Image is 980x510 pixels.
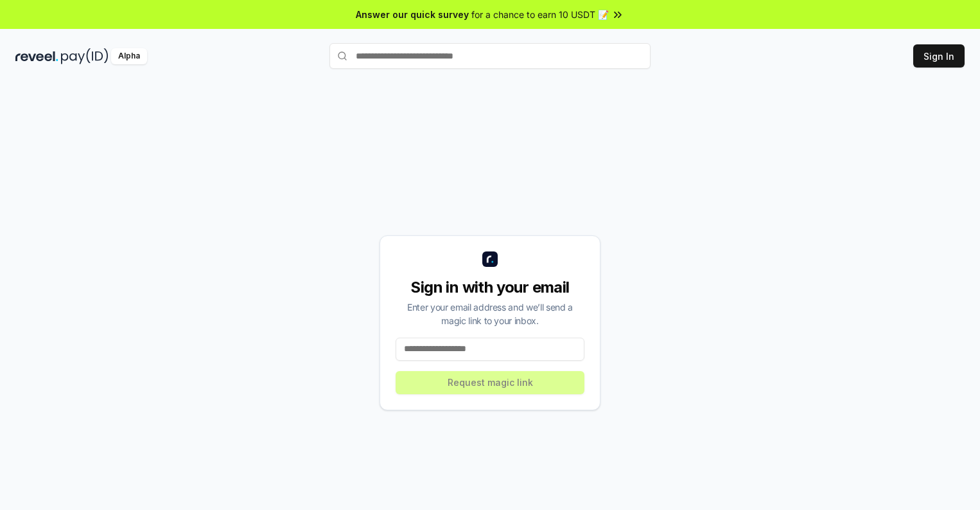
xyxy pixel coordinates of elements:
[396,277,584,298] div: Sign in with your email
[111,48,147,64] div: Alpha
[913,44,965,68] button: Sign In
[482,251,498,267] img: logo_small
[15,48,58,64] img: reveel_dark
[396,300,584,327] div: Enter your email address and we’ll send a magic link to your inbox.
[61,48,109,64] img: pay_id
[356,8,469,21] span: Answer our quick survey
[471,8,609,21] span: for a chance to earn 10 USDT 📝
